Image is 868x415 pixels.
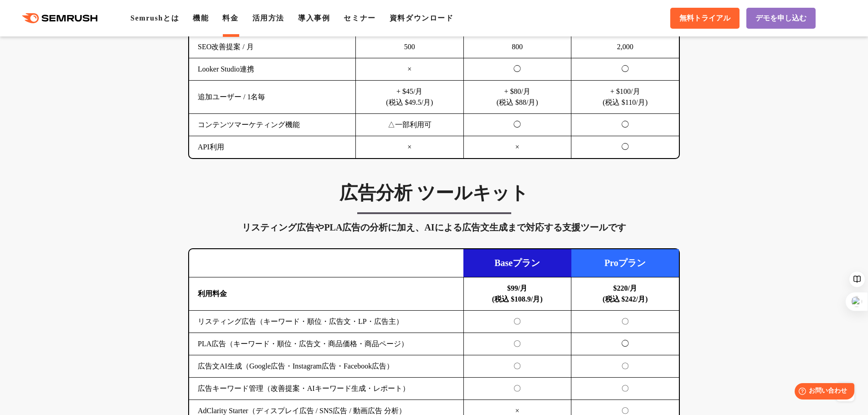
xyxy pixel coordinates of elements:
td: 〇 [463,311,571,333]
td: 〇 [571,311,679,333]
td: Proプラン [571,249,679,277]
b: 利用料金 [198,290,227,297]
b: $220/月 (税込 $242/月) [602,284,647,303]
td: ◯ [463,114,571,136]
td: 〇 [463,355,571,378]
td: × [356,58,464,81]
td: 〇 [463,378,571,400]
td: ◯ [571,58,679,81]
img: tab_domain_overview_orange.svg [31,57,38,65]
td: 広告キーワード管理（改善提案・AIキーワード生成・レポート） [189,378,463,400]
td: Looker Studio連携 [189,58,356,81]
td: 広告文AI生成（Google広告・Instagram広告・Facebook広告） [189,355,463,378]
h3: 広告分析 ツールキット [188,182,680,205]
td: 500 [356,36,464,58]
td: 〇 [571,378,679,400]
a: 資料ダウンロード [390,14,454,22]
td: 2,000 [571,36,679,58]
a: セミナー [344,14,375,22]
a: 導入事例 [298,14,330,22]
div: リスティング広告やPLA広告の分析に加え、AIによる広告文生成まで対応する支援ツールです [188,220,680,235]
td: 追加ユーザー / 1名毎 [189,81,356,114]
div: ドメイン: [DOMAIN_NAME] [24,24,105,32]
td: + $80/月 (税込 $88/月) [463,81,571,114]
td: Baseプラン [463,249,571,277]
td: ◯ [571,333,679,355]
a: 無料トライアル [670,8,740,29]
td: △一部利用可 [356,114,464,136]
span: 無料トライアル [679,14,730,23]
b: $99/月 (税込 $108.9/月) [492,284,543,303]
div: v 4.0.25 [26,15,45,22]
a: デモを申し込む [746,8,816,29]
span: デモを申し込む [755,14,806,23]
td: 〇 [463,333,571,355]
a: Semrushとは [130,14,179,22]
iframe: Help widget launcher [787,379,858,405]
td: ◯ [571,136,679,159]
img: tab_keywords_by_traffic_grey.svg [96,57,103,65]
td: + $100/月 (税込 $110/月) [571,81,679,114]
td: API利用 [189,136,356,159]
td: PLA広告（キーワード・順位・広告文・商品価格・商品ページ） [189,333,463,355]
img: logo_orange.svg [15,15,22,22]
td: × [356,136,464,159]
a: 機能 [193,14,209,22]
td: + $45/月 (税込 $49.5/月) [356,81,464,114]
a: 料金 [222,14,238,22]
img: website_grey.svg [15,24,22,32]
td: リスティング広告（キーワード・順位・広告文・LP・広告主） [189,311,463,333]
div: ドメイン概要 [41,58,76,64]
td: コンテンツマーケティング機能 [189,114,356,136]
td: ◯ [463,58,571,81]
td: 〇 [571,355,679,378]
div: キーワード流入 [106,58,147,64]
td: ◯ [571,114,679,136]
td: × [463,136,571,159]
td: SEO改善提案 / 月 [189,36,356,58]
td: 800 [463,36,571,58]
a: 活用方法 [252,14,284,22]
